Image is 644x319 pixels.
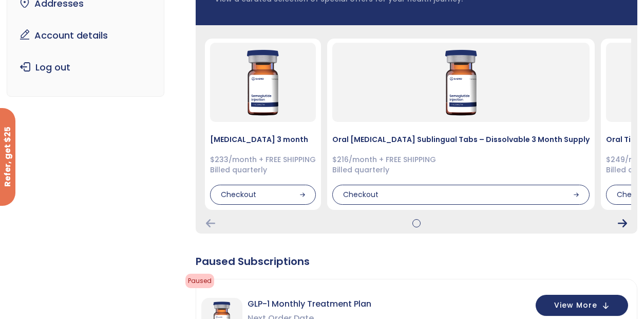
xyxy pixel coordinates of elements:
button: View More [536,295,628,316]
div: Next Card [618,219,627,227]
div: $233/month + FREE SHIPPING Billed quarterly [210,155,316,175]
span: GLP-1 Monthly Treatment Plan [248,297,371,311]
a: Log out [15,57,156,78]
h4: [MEDICAL_DATA] 3 month [210,134,316,145]
div: Paused Subscriptions [196,254,637,269]
div: $216/month + FREE SHIPPING Billed quarterly [332,155,590,175]
a: Account details [15,25,156,46]
div: Checkout [332,185,590,205]
span: Paused [185,274,214,288]
h4: Oral [MEDICAL_DATA] Sublingual Tabs – Dissolvable 3 Month Supply [332,134,590,145]
div: Checkout [210,185,316,205]
span: View More [554,302,597,309]
div: Previous Card [206,219,215,227]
